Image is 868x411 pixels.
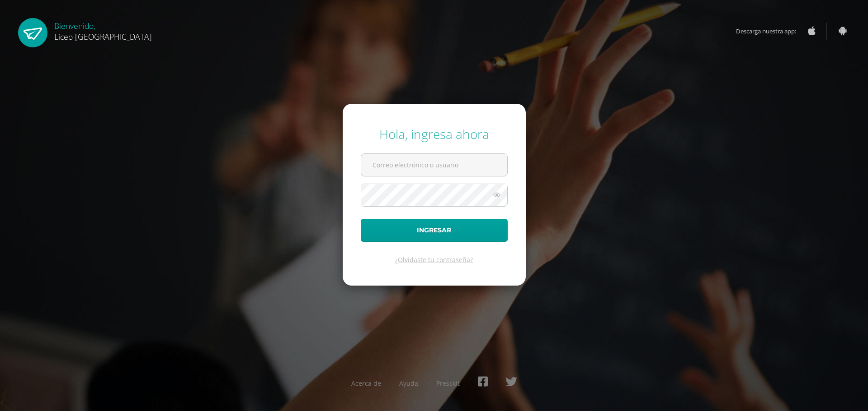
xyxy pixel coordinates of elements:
div: Hola, ingresa ahora [361,125,508,143]
a: ¿Olvidaste tu contraseña? [395,255,473,264]
a: Presskit [436,379,460,388]
button: Ingresar [361,219,508,242]
input: Correo electrónico o usuario [361,154,507,176]
a: Ayuda [399,379,418,388]
span: Descarga nuestra app: [736,23,805,40]
a: Acerca de [351,379,381,388]
div: Bienvenido, [54,18,152,42]
span: Liceo [GEOGRAPHIC_DATA] [54,31,152,42]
